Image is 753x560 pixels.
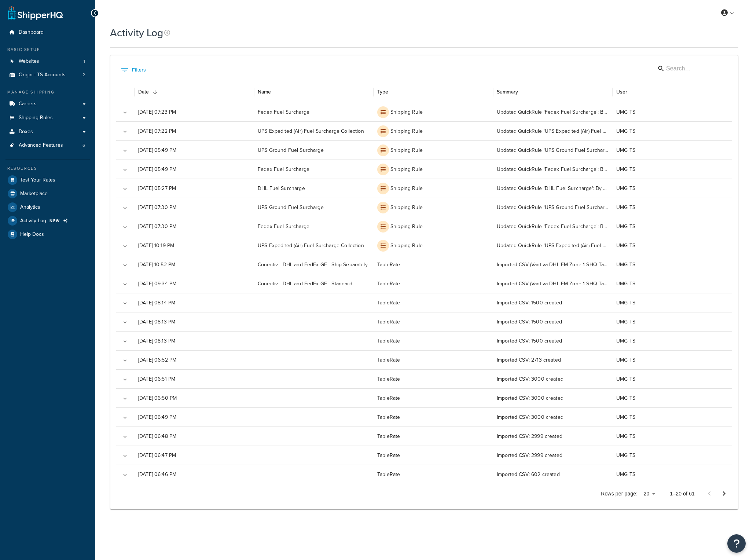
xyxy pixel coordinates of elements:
[5,111,90,125] a: Shipping Rules
[374,465,493,484] div: TableRate
[19,115,53,121] span: Shipping Rules
[613,293,732,312] div: UMG TS
[613,102,732,121] div: UMG TS
[390,223,423,230] p: Shipping Rule
[374,331,493,350] div: TableRate
[19,58,39,65] span: Websites
[616,88,628,96] div: User
[258,88,271,96] div: Name
[390,204,423,211] p: Shipping Rule
[135,312,254,331] div: [DATE] 08:13 PM
[5,139,90,152] li: Advanced Features
[20,177,55,183] span: Test Your Rates
[493,465,613,484] div: Imported CSV: 602 created
[5,214,90,227] li: Activity Log
[19,29,44,36] span: Dashboard
[254,121,374,140] div: UPS Expedited (Air) Fuel Surcharge Collection
[135,274,254,293] div: [DATE] 09:34 PM
[613,312,732,331] div: UMG TS
[613,121,732,140] div: UMG TS
[135,198,254,217] div: [DATE] 07:30 PM
[613,427,732,446] div: UMG TS
[135,465,254,484] div: [DATE] 06:46 PM
[120,298,130,308] button: Expand
[374,388,493,407] div: TableRate
[657,63,731,76] div: Search
[374,274,493,293] div: TableRate
[493,350,613,369] div: Imported CSV: 2713 created
[135,369,254,388] div: [DATE] 06:51 PM
[717,486,731,501] button: Go to next page
[5,173,90,187] a: Test Your Rates
[5,55,90,68] li: Websites
[5,228,90,241] a: Help Docs
[254,274,374,293] div: Conectiv - DHL and FedEx GE - Standard
[5,187,90,200] li: Marketplace
[5,26,90,39] a: Dashboard
[120,184,130,194] button: Expand
[497,88,518,96] div: Summary
[135,102,254,121] div: [DATE] 07:23 PM
[120,432,130,442] button: Expand
[138,88,149,96] div: Date
[150,87,160,97] button: Sort
[135,236,254,255] div: [DATE] 10:19 PM
[135,217,254,236] div: [DATE] 07:30 PM
[613,388,732,407] div: UMG TS
[120,374,130,385] button: Expand
[135,407,254,427] div: [DATE] 06:49 PM
[493,274,613,293] div: Imported CSV (Vantiva DHL EM Zone 1 SHQ Table - 20250616.csv): 16 created in Conectiv - DHL and F...
[120,451,130,461] button: Expand
[613,140,732,160] div: UMG TS
[374,350,493,369] div: TableRate
[493,407,613,427] div: Imported CSV: 3000 created
[613,274,732,293] div: UMG TS
[82,72,85,78] span: 2
[493,446,613,465] div: Imported CSV: 2999 created
[5,68,90,82] a: Origin - TS Accounts 2
[254,102,374,121] div: Fedex Fuel Surcharge
[120,203,130,213] button: Expand
[613,465,732,484] div: UMG TS
[5,165,90,172] div: Resources
[19,72,66,78] span: Origin - TS Accounts
[640,488,658,499] div: 20
[120,107,130,118] button: Expand
[19,101,37,107] span: Carriers
[493,312,613,331] div: Imported CSV: 1500 created
[390,185,423,192] p: Shipping Rule
[493,102,613,121] div: Updated QuickRule 'Fedex Fuel Surcharge': By a Percentage
[5,125,90,139] a: Boxes
[120,336,130,347] button: Expand
[493,427,613,446] div: Imported CSV: 2999 created
[493,255,613,274] div: Imported CSV (Vantiva DHL EM Zone 1 SHQ Table Sep- 20250616.csv): 16 created in Conectiv - DHL an...
[666,65,720,73] input: Search…
[135,446,254,465] div: [DATE] 06:47 PM
[120,260,130,270] button: Expand
[120,127,130,137] button: Expand
[374,446,493,465] div: TableRate
[5,97,90,111] li: Carriers
[135,293,254,312] div: [DATE] 08:14 PM
[374,427,493,446] div: TableRate
[613,236,732,255] div: UMG TS
[254,236,374,255] div: UPS Expedited (Air) Fuel Surcharge Collection
[120,279,130,289] button: Expand
[727,534,746,553] button: Open Resource Center
[120,470,130,480] button: Expand
[493,160,613,179] div: Updated QuickRule 'Fedex Fuel Surcharge': By a Percentage
[377,88,389,96] div: Type
[493,369,613,388] div: Imported CSV: 3000 created
[613,407,732,427] div: UMG TS
[5,201,90,214] a: Analytics
[20,231,44,238] span: Help Docs
[493,217,613,236] div: Updated QuickRule 'Fedex Fuel Surcharge': By a Percentage
[613,217,732,236] div: UMG TS
[120,146,130,156] button: Expand
[374,293,493,312] div: TableRate
[135,160,254,179] div: [DATE] 05:49 PM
